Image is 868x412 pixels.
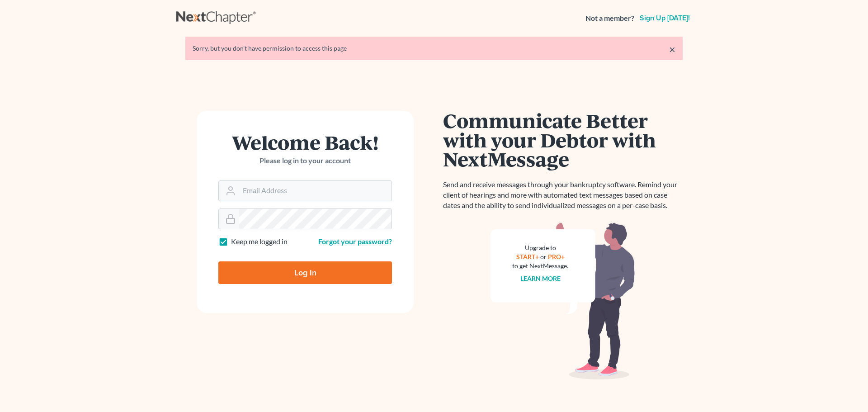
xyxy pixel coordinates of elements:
div: Upgrade to [512,243,568,252]
div: Sorry, but you don't have permission to access this page [193,44,675,53]
strong: Not a member? [585,13,634,24]
input: Log In [218,261,392,284]
p: Please log in to your account [218,156,392,166]
span: or [540,253,547,260]
div: to get NextMessage. [512,261,568,270]
a: PRO+ [548,253,565,260]
p: Send and receive messages through your bankruptcy software. Remind your client of hearings and mo... [443,180,683,211]
input: Email Address [239,181,392,201]
label: Keep me logged in [231,237,288,247]
a: Forgot your password? [318,237,392,246]
a: Learn more [520,275,561,282]
a: START+ [516,253,539,260]
img: nextmessage_bg-59042aed3d76b12b5cd301f8e5b87938c9018125f34e5fa2b7a6b67550977c72.svg [491,222,635,380]
a: Sign up [DATE]! [638,14,692,22]
a: × [669,44,675,55]
h1: Welcome Back! [218,133,392,152]
h1: Communicate Better with your Debtor with NextMessage [443,111,683,169]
